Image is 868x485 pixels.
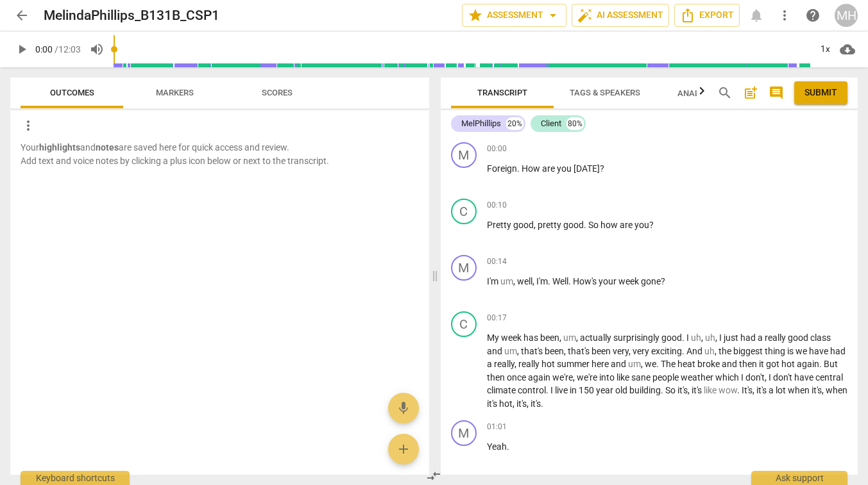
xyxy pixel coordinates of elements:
[715,83,735,103] button: Search
[487,220,513,230] span: Pretty
[813,39,837,60] div: 1x
[615,385,629,395] span: old
[532,276,536,286] span: ,
[513,399,516,409] span: ,
[468,8,483,23] span: star
[765,346,787,356] span: thing
[487,399,499,409] span: it's
[468,8,561,23] span: Assessment
[568,276,573,286] span: .
[724,333,740,343] span: just
[773,372,794,382] span: don't
[96,142,119,152] b: notes
[617,372,631,382] span: like
[513,220,534,230] span: good
[388,393,419,423] button: Add voice note
[564,346,568,356] span: ,
[577,8,663,23] span: AI Assessment
[815,372,843,382] span: central
[487,144,507,154] span: 00:00
[487,385,518,395] span: climate
[809,346,830,356] span: have
[572,4,669,27] button: AI Assessment
[758,333,765,343] span: a
[645,359,656,369] span: we
[840,42,855,57] span: cloud_download
[557,163,574,174] span: you
[548,276,552,286] span: .
[766,359,781,369] span: got
[765,333,788,343] span: really
[563,333,576,343] span: Filler word
[515,359,518,369] span: ,
[591,346,613,356] span: been
[776,385,788,395] span: lot
[542,163,557,174] span: are
[618,276,641,286] span: week
[85,38,108,61] button: Volume
[629,346,633,356] span: ,
[451,199,477,224] div: Change speaker
[641,276,661,286] span: gone
[682,346,686,356] span: .
[741,372,745,382] span: I
[633,346,651,356] span: very
[541,117,561,130] div: Client
[563,220,584,230] span: good
[600,220,620,230] span: how
[487,200,507,211] span: 00:10
[531,399,541,409] span: it's
[501,333,523,343] span: week
[677,385,688,395] span: it's
[751,471,847,485] div: Ask support
[507,441,509,452] span: .
[743,85,758,101] span: post_add
[577,372,599,382] span: we're
[769,85,784,101] span: comment
[719,346,733,356] span: the
[570,88,640,97] span: Tags & Speakers
[819,359,824,369] span: .
[487,372,507,382] span: then
[805,8,821,23] span: help
[777,8,792,23] span: more_vert
[717,85,733,101] span: search
[788,333,810,343] span: good
[487,313,507,324] span: 00:17
[599,276,618,286] span: your
[796,346,809,356] span: we
[21,471,130,485] div: Keyboard shortcuts
[528,372,552,382] span: again
[613,346,629,356] span: very
[500,276,513,286] span: Filler word
[822,385,826,395] span: ,
[568,346,591,356] span: that's
[451,142,477,168] div: Change speaker
[794,372,815,382] span: have
[513,276,517,286] span: ,
[518,385,546,395] span: control
[596,385,615,395] span: year
[745,372,765,382] span: don't
[629,385,661,395] span: building
[507,372,528,382] span: once
[812,385,822,395] span: it's
[680,8,734,23] span: Export
[494,359,515,369] span: really
[506,117,523,130] div: 20%
[396,400,411,416] span: mic
[461,117,501,130] div: MelPhillips
[527,399,531,409] span: ,
[576,333,580,343] span: ,
[835,4,858,27] div: MH
[499,399,513,409] span: hot
[756,385,769,395] span: it's
[487,346,504,356] span: and
[396,441,411,457] span: add
[588,220,600,230] span: So
[781,359,797,369] span: hot
[753,385,756,395] span: ,
[801,4,824,27] a: Help
[517,276,532,286] span: well
[797,359,819,369] span: again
